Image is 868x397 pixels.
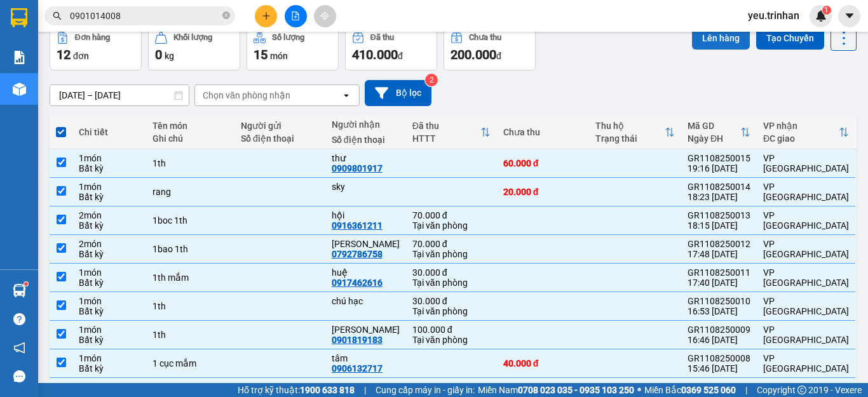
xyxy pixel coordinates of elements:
[79,306,140,316] div: Bất kỳ
[688,278,750,288] div: 17:40 [DATE]
[688,192,750,202] div: 18:23 [DATE]
[332,249,383,259] div: 0792786758
[763,296,849,316] div: VP [GEOGRAPHIC_DATA]
[79,182,140,192] div: 1 món
[173,33,212,42] div: Khối lượng
[692,27,750,50] button: Lên hàng
[332,325,400,335] div: thạch giàu
[50,85,189,105] input: Select a date range.
[332,182,400,192] div: sky
[272,33,304,42] div: Số lượng
[79,382,140,392] div: 1 món
[738,8,810,24] span: yeu.trinhan
[241,121,319,131] div: Người gửi
[153,215,227,225] div: 1boc 1th
[688,306,750,316] div: 16:53 [DATE]
[412,133,480,144] div: HTTT
[681,116,757,149] th: Toggle SortBy
[412,220,491,231] div: Tại văn phòng
[332,382,400,392] div: labo anh quốc
[291,11,300,20] span: file-add
[79,267,140,278] div: 1 món
[153,187,227,197] div: rang
[320,11,329,20] span: aim
[412,335,491,345] div: Tại văn phòng
[688,325,750,335] div: GR1108250009
[688,121,740,131] div: Mã GD
[824,6,829,15] span: 1
[595,133,665,144] div: Trạng thái
[13,284,26,297] img: warehouse-icon
[797,386,806,394] span: copyright
[412,239,491,249] div: 70.000 đ
[238,383,355,397] span: Hỗ trợ kỹ thuật:
[79,153,140,163] div: 1 món
[412,267,491,278] div: 30.000 đ
[73,51,89,61] span: đơn
[688,267,750,278] div: GR1108250011
[285,5,307,27] button: file-add
[13,83,26,96] img: warehouse-icon
[345,25,437,71] button: Đã thu410.000đ
[332,220,383,231] div: 0916361211
[815,10,827,22] img: icon-new-feature
[763,267,849,288] div: VP [GEOGRAPHIC_DATA]
[412,121,480,131] div: Đã thu
[412,306,491,316] div: Tại văn phòng
[412,249,491,259] div: Tại văn phòng
[332,210,400,220] div: hội
[412,210,491,220] div: 70.000 đ
[153,133,227,144] div: Ghi chú
[589,116,681,149] th: Toggle SortBy
[757,116,855,149] th: Toggle SortBy
[688,296,750,306] div: GR1108250010
[70,9,220,23] input: Tìm tên, số ĐT hoặc mã đơn
[79,127,140,137] div: Chi tiết
[451,47,496,62] span: 200.000
[332,363,383,373] div: 0906132717
[79,220,140,231] div: Bất kỳ
[332,353,400,363] div: tâm
[11,8,27,27] img: logo-vxr
[332,267,400,278] div: huệ
[688,382,750,392] div: GR1108250007
[745,383,747,397] span: |
[688,153,750,163] div: GR1108250015
[352,47,398,62] span: 410.000
[503,358,583,368] div: 40.000 đ
[254,47,268,62] span: 15
[262,11,271,20] span: plus
[637,387,641,393] span: ⚪️
[13,342,25,354] span: notification
[412,278,491,288] div: Tại văn phòng
[153,358,227,368] div: 1 cục mắm
[763,325,849,345] div: VP [GEOGRAPHIC_DATA]
[153,244,227,254] div: 1bao 1th
[203,89,290,102] div: Chọn văn phòng nhận
[763,133,839,144] div: ĐC giao
[79,296,140,306] div: 1 món
[332,119,400,130] div: Người nhận
[406,116,497,149] th: Toggle SortBy
[763,182,849,202] div: VP [GEOGRAPHIC_DATA]
[247,25,339,71] button: Số lượng15món
[75,33,110,42] div: Đơn hàng
[79,353,140,363] div: 1 món
[763,121,839,131] div: VP nhận
[50,25,142,71] button: Đơn hàng12đơn
[79,239,140,249] div: 2 món
[469,33,501,42] div: Chưa thu
[79,363,140,373] div: Bất kỳ
[595,121,665,131] div: Thu hộ
[332,296,400,306] div: chú hạc
[332,335,383,345] div: 0901819183
[763,153,849,173] div: VP [GEOGRAPHIC_DATA]
[412,382,491,392] div: 20.000 đ
[153,273,227,283] div: 1th mắm
[24,282,28,286] sup: 1
[376,383,475,397] span: Cung cấp máy in - giấy in:
[153,158,227,168] div: 1th
[222,10,230,22] span: close-circle
[688,133,740,144] div: Ngày ĐH
[425,74,438,86] sup: 2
